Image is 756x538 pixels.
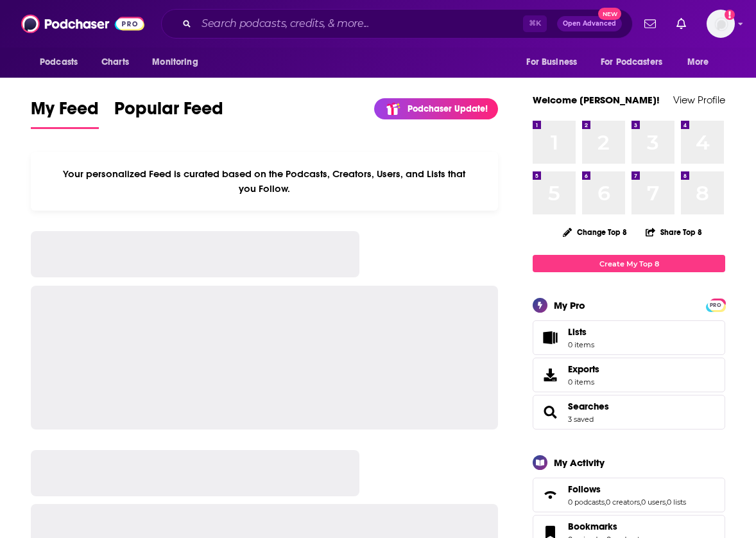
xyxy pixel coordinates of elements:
img: User Profile [707,10,735,38]
div: My Pro [554,299,585,311]
svg: Add a profile image [725,10,735,20]
div: Search podcasts, credits, & more... [161,9,633,39]
span: Charts [101,53,129,71]
a: 0 creators [606,498,640,507]
a: Show notifications dropdown [639,13,661,35]
a: Searches [568,401,609,412]
span: Lists [568,326,594,338]
a: 0 users [641,498,666,507]
span: Searches [533,395,725,430]
a: Welcome [PERSON_NAME]! [533,94,660,106]
a: PRO [708,300,723,309]
span: Podcasts [40,53,78,71]
span: Monitoring [152,53,198,71]
span: New [598,8,621,20]
p: Podchaser Update! [408,103,488,114]
a: Bookmarks [568,521,643,532]
span: Lists [537,329,563,347]
button: open menu [143,50,214,74]
button: Change Top 8 [555,224,635,240]
button: Show profile menu [707,10,735,38]
span: Lists [568,326,587,338]
div: My Activity [554,456,605,469]
span: For Business [526,53,577,71]
span: Bookmarks [568,521,617,532]
span: Open Advanced [563,21,616,27]
span: For Podcasters [601,53,662,71]
span: Follows [568,483,601,495]
span: More [687,53,709,71]
span: 0 items [568,377,599,386]
img: Podchaser - Follow, Share and Rate Podcasts [21,12,144,36]
span: ⌘ K [523,15,547,32]
span: , [640,498,641,507]
span: 0 items [568,340,594,349]
a: Follows [537,486,563,504]
button: Share Top 8 [645,220,703,245]
div: Your personalized Feed is curated based on the Podcasts, Creators, Users, and Lists that you Follow. [31,152,498,211]
span: My Feed [31,98,99,127]
a: 0 lists [667,498,686,507]
button: Open AdvancedNew [557,16,622,31]
button: open menu [678,50,725,74]
span: , [666,498,667,507]
a: View Profile [673,94,725,106]
span: Popular Feed [114,98,223,127]
span: Exports [568,363,599,375]
span: PRO [708,300,723,310]
a: Lists [533,320,725,355]
a: Exports [533,358,725,392]
button: open menu [31,50,94,74]
a: Show notifications dropdown [671,13,691,35]
a: Popular Feed [114,98,223,129]
a: 0 podcasts [568,498,605,507]
a: Follows [568,483,686,495]
span: Logged in as bgast63 [707,10,735,38]
a: My Feed [31,98,99,129]
span: Exports [537,366,563,384]
a: Searches [537,403,563,421]
a: Charts [93,50,137,74]
a: Create My Top 8 [533,255,725,272]
a: 3 saved [568,415,594,424]
button: open menu [517,50,593,74]
button: open menu [592,50,681,74]
input: Search podcasts, credits, & more... [196,13,523,34]
span: , [605,498,606,507]
span: Follows [533,478,725,512]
